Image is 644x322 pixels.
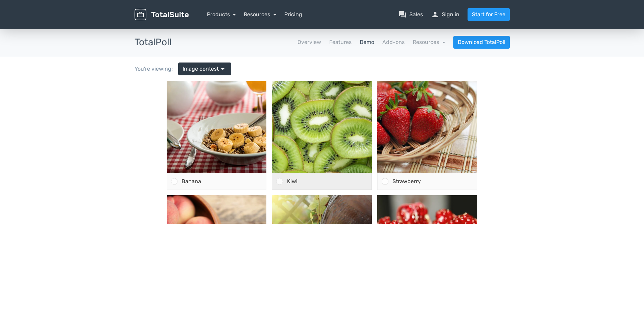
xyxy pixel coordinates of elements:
[178,63,231,75] a: Image contest arrow_drop_down
[399,10,423,19] a: question_answerSales
[244,11,276,18] a: Resources
[431,10,439,19] span: person
[413,39,445,45] a: Resources
[182,97,201,103] span: Banana
[329,38,352,46] a: Features
[183,65,219,73] span: Image contest
[431,10,459,19] a: personSign in
[135,9,189,21] img: TotalSuite for WordPress
[453,36,510,49] a: Download TotalPoll
[284,10,302,19] a: Pricing
[360,38,374,46] a: Demo
[287,97,297,103] span: Kiwi
[297,38,321,46] a: Overview
[382,38,405,46] a: Add-ons
[377,114,477,214] img: pomegranate-196800_1920-500x500.jpg
[399,10,407,19] span: question_answer
[135,65,178,73] div: You're viewing:
[468,8,510,21] a: Start for Free
[135,37,172,48] h3: TotalPoll
[272,114,372,214] img: apple-1776744_1920-500x500.jpg
[207,11,236,18] a: Products
[392,97,421,103] span: Strawberry
[219,65,227,73] span: arrow_drop_down
[167,114,267,214] img: peach-3314679_1920-500x500.jpg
